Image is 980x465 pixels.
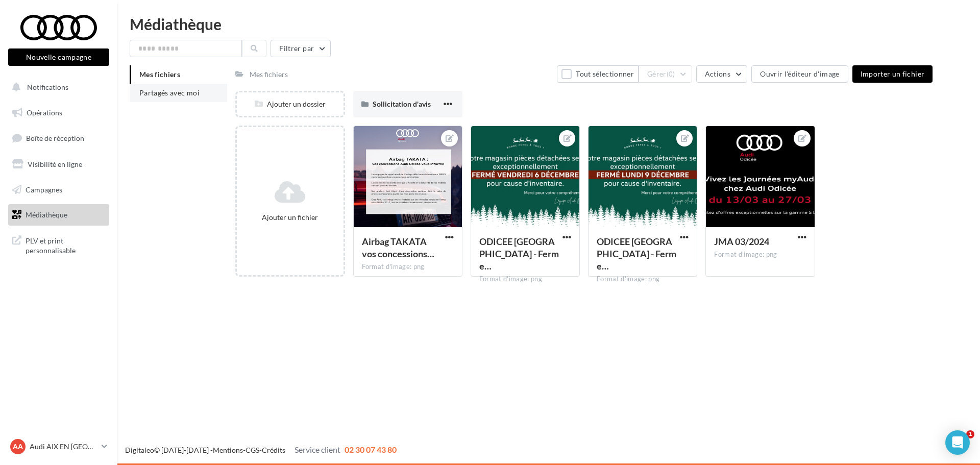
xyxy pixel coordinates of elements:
[28,160,82,168] span: Visibilité en ligne
[6,102,111,124] a: Opérations
[271,40,331,57] button: Filtrer par
[362,236,434,259] span: Airbag TAKATA vos concessions Audi Odicée vous informe
[8,437,109,456] a: AA Audi AIX EN [GEOGRAPHIC_DATA]
[250,69,288,80] div: Mes fichiers
[705,69,730,78] span: Actions
[13,442,23,452] span: AA
[26,210,67,219] span: Médiathèque
[667,70,675,78] span: (0)
[125,446,154,454] a: Digitaleo
[479,236,559,272] span: ODICEE Aix-Marseille-St Vic - Fermeture inventaire 2024-2
[6,204,111,226] a: Médiathèque
[6,154,111,175] a: Visibilité en ligne
[6,77,107,98] button: Notifications
[6,230,111,260] a: PLV et print personnalisable
[362,262,454,272] div: Format d'image: png
[130,16,968,32] div: Médiathèque
[26,185,62,193] span: Campagnes
[237,99,343,109] div: Ajouter un dossier
[852,65,933,83] button: Importer un fichier
[30,442,97,452] p: Audi AIX EN [GEOGRAPHIC_DATA]
[295,445,340,454] span: Service client
[945,430,970,455] div: Open Intercom Messenger
[6,179,111,201] a: Campagnes
[597,275,689,284] div: Format d'image: png
[6,127,111,149] a: Boîte de réception
[262,446,285,454] a: Crédits
[8,48,109,66] button: Nouvelle campagne
[27,108,62,117] span: Opérations
[861,69,925,78] span: Importer un fichier
[241,212,339,223] div: Ajouter un fichier
[597,236,676,272] span: ODICEE Aix-Marseille-St Vic - Fermeture inventaire 2024-1
[246,446,259,454] a: CGS
[139,70,180,79] span: Mes fichiers
[479,275,571,284] div: Format d'image: png
[139,88,200,97] span: Partagés avec moi
[27,83,68,91] span: Notifications
[751,65,848,83] button: Ouvrir l'éditeur d'image
[345,445,397,454] span: 02 30 07 43 80
[639,65,692,83] button: Gérer(0)
[714,250,806,259] div: Format d'image: png
[557,65,639,83] button: Tout sélectionner
[26,234,105,256] span: PLV et print personnalisable
[213,446,243,454] a: Mentions
[966,430,974,438] span: 1
[373,100,431,108] span: Sollicitation d'avis
[125,446,397,454] span: © [DATE]-[DATE] - - -
[696,65,747,83] button: Actions
[714,236,769,247] span: JMA 03/2024
[26,134,84,142] span: Boîte de réception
